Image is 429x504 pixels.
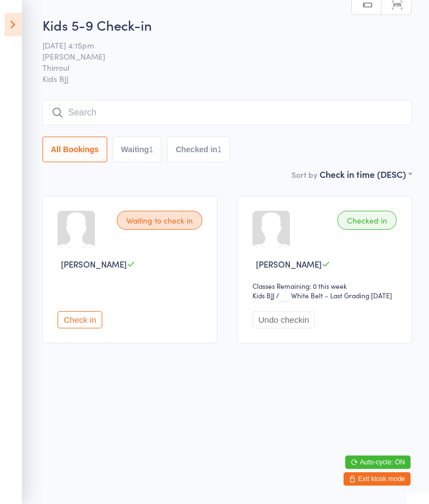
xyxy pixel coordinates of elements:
[58,311,102,328] button: Check in
[344,472,411,486] button: Exit kiosk mode
[276,290,392,300] span: / White Belt – Last Grading [DATE]
[252,290,274,300] div: Kids BJJ
[252,281,401,290] div: Classes Remaining: 0 this week
[42,51,394,62] span: [PERSON_NAME]
[252,311,316,328] button: Undo checkin
[42,100,412,125] input: Search
[167,137,230,162] button: Checked in1
[345,455,411,469] button: Auto-cycle: ON
[113,137,162,162] button: Waiting1
[149,145,154,154] div: 1
[292,169,317,180] label: Sort by
[117,211,202,230] div: Waiting to check in
[320,168,412,180] div: Check in time (DESC)
[42,62,394,73] span: Thirroul
[256,258,322,270] span: [PERSON_NAME]
[42,16,412,34] h2: Kids 5-9 Check-in
[337,211,397,230] div: Checked in
[42,73,412,84] span: Kids BJJ
[217,145,222,154] div: 1
[42,137,107,162] button: All Bookings
[61,258,127,270] span: [PERSON_NAME]
[42,40,394,51] span: [DATE] 4:15pm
